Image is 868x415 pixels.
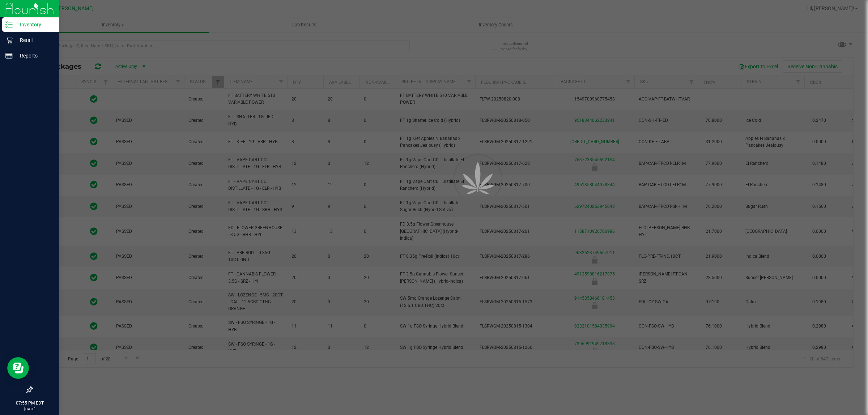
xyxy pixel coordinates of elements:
[3,406,56,412] p: [DATE]
[7,357,29,379] iframe: Resource center
[5,52,13,59] inline-svg: Reports
[13,20,56,29] p: Inventory
[13,36,56,44] p: Retail
[3,400,56,406] p: 07:55 PM EDT
[5,37,13,44] inline-svg: Retail
[13,51,56,60] p: Reports
[5,21,13,28] inline-svg: Inventory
